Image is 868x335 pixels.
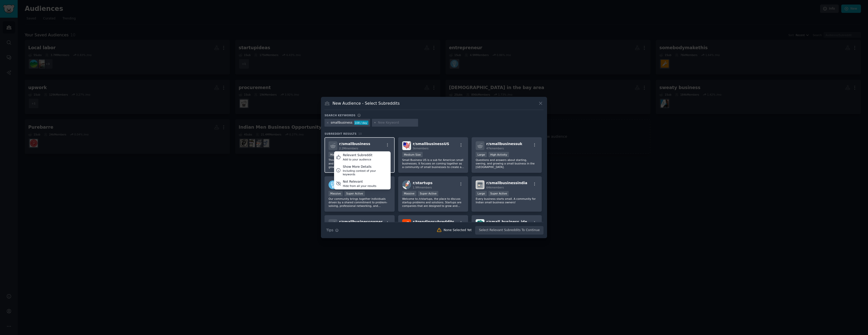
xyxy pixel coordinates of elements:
p: This sub is not for advertisements! Questions and answers about starting, owning, and growing a s... [329,158,391,169]
div: Medium Size [402,152,423,157]
div: Massive [402,191,416,196]
span: r/ smallbusinessUS [413,142,449,146]
div: smallbusiness [331,121,352,125]
span: Subreddit Results [324,132,357,135]
span: 2.2M members [339,147,358,150]
span: r/ small_business_ideas [486,220,531,224]
div: Not Relevant [343,180,376,184]
div: Hide from all your results [343,184,376,188]
span: r/ smallbusinessowner [339,220,383,224]
span: Tips [326,228,333,233]
span: 47k members [486,147,504,150]
span: 1.9M members [413,186,432,189]
img: small_business_ideas [476,219,484,228]
p: Small Business US is a sub for American small businesses. It focuses on coming together as a comm... [402,158,464,169]
img: trendingsubreddits [402,219,411,228]
span: 64k members [486,186,504,189]
p: Every business starts small. A community for Indian small business owners! [476,197,538,204]
div: Super Active [489,191,509,196]
button: Tips [324,226,340,235]
div: 108 / day [354,121,368,125]
p: Our community brings together individuals driven by a shared commitment to problem-solving, profe... [329,197,391,208]
div: Super Active [344,191,365,196]
span: 5k members [413,147,429,150]
div: Super Active [418,191,439,196]
div: Add to your audience [343,158,372,161]
div: Large [476,191,487,196]
span: r/ smallbusinessuk [486,142,522,146]
div: Large [476,152,487,157]
h3: New Audience - Select Subreddits [333,101,400,106]
div: None Selected Yet [444,228,472,233]
div: Massive [329,152,343,157]
div: Relevant Subreddit [343,153,372,158]
p: Welcome to /r/startups, the place to discuss startup problems and solutions. Startups are compani... [402,197,464,208]
div: Show More Details [343,165,389,169]
span: r/ smallbusiness [339,142,370,146]
img: startups [402,180,411,189]
input: New Keyword [378,121,416,125]
img: smallbusinessindia [476,180,484,189]
p: Questions and answers about starting, owning, and growing a small business in the [GEOGRAPHIC_DATA]. [476,158,538,169]
span: r/ startups [413,181,432,185]
div: High Activity [489,152,509,157]
h3: Search keywords [324,114,356,117]
img: Entrepreneur [329,180,337,189]
span: r/ smallbusinessindia [486,181,527,185]
img: smallbusinessUS [402,141,411,150]
div: Massive [329,191,343,196]
span: r/ trendingsubreddits [413,220,454,224]
div: Including context of your keywords [343,169,389,176]
span: 10 [358,132,362,135]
